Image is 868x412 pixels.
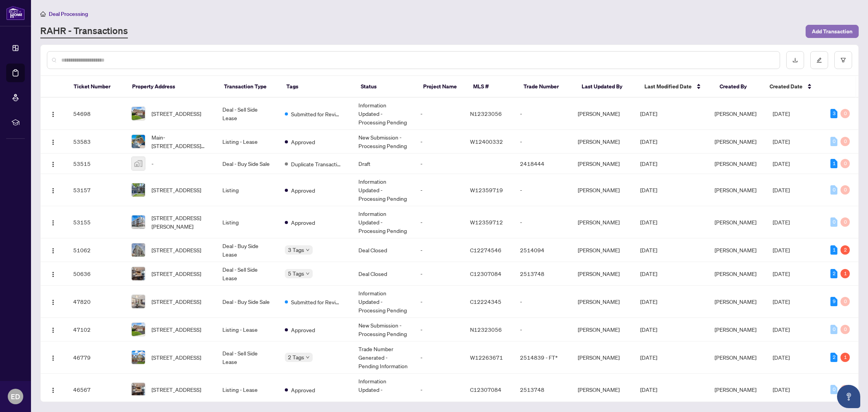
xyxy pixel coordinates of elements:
[638,76,713,98] th: Last Modified Date
[132,351,145,364] img: thumbnail-img
[126,76,218,98] th: Property Address
[640,160,657,167] span: [DATE]
[715,386,756,393] span: [PERSON_NAME]
[715,186,756,193] span: [PERSON_NAME]
[291,160,341,168] span: Duplicate Transaction
[288,353,304,362] span: 2 Tags
[715,160,756,167] span: [PERSON_NAME]
[514,318,572,341] td: -
[840,185,850,195] div: 0
[152,269,201,278] span: [STREET_ADDRESS]
[152,186,201,194] span: [STREET_ADDRESS]
[840,137,850,146] div: 0
[715,247,756,253] span: [PERSON_NAME]
[773,354,790,361] span: [DATE]
[50,188,56,194] img: Logo
[291,386,315,394] span: Approved
[352,238,414,262] td: Deal Closed
[640,386,657,393] span: [DATE]
[715,298,756,305] span: [PERSON_NAME]
[132,183,145,197] img: thumbnail-img
[47,184,59,196] button: Logo
[216,262,278,286] td: Deal - Sell Side Lease
[67,206,125,238] td: 53155
[47,157,59,170] button: Logo
[306,248,310,252] span: down
[152,325,201,334] span: [STREET_ADDRESS]
[640,270,657,277] span: [DATE]
[715,219,756,226] span: [PERSON_NAME]
[47,244,59,256] button: Logo
[291,186,315,195] span: Approved
[640,138,657,145] span: [DATE]
[216,341,278,374] td: Deal - Sell Side Lease
[575,76,638,98] th: Last Updated By
[773,219,790,226] span: [DATE]
[773,138,790,145] span: [DATE]
[715,270,756,277] span: [PERSON_NAME]
[715,110,756,117] span: [PERSON_NAME]
[67,238,125,262] td: 51062
[67,286,125,318] td: 47820
[414,262,464,286] td: -
[812,25,852,38] span: Add Transaction
[837,385,860,408] button: Open asap
[640,110,657,117] span: [DATE]
[840,297,850,306] div: 0
[67,98,125,130] td: 54698
[572,206,634,238] td: [PERSON_NAME]
[572,374,634,406] td: [PERSON_NAME]
[352,318,414,341] td: New Submission - Processing Pending
[773,386,790,393] span: [DATE]
[414,286,464,318] td: -
[291,110,341,118] span: Submitted for Review
[50,387,56,393] img: Logo
[306,272,310,276] span: down
[216,98,278,130] td: Deal - Sell Side Lease
[572,238,634,262] td: [PERSON_NAME]
[414,153,464,174] td: -
[152,109,201,118] span: [STREET_ADDRESS]
[280,76,355,98] th: Tags
[830,325,837,334] div: 0
[470,138,503,145] span: W12400332
[470,186,503,193] span: W12359719
[414,130,464,153] td: -
[352,374,414,406] td: Information Updated - Processing Pending
[786,51,804,69] button: download
[40,24,128,38] a: RAHR - Transactions
[355,76,417,98] th: Status
[50,271,56,278] img: Logo
[47,323,59,336] button: Logo
[572,262,634,286] td: [PERSON_NAME]
[773,270,790,277] span: [DATE]
[572,318,634,341] td: [PERSON_NAME]
[352,174,414,206] td: Information Updated - Processing Pending
[414,318,464,341] td: -
[640,247,657,253] span: [DATE]
[67,318,125,341] td: 47102
[713,76,763,98] th: Created By
[352,286,414,318] td: Information Updated - Processing Pending
[11,391,20,402] span: ED
[216,206,278,238] td: Listing
[763,76,822,98] th: Created Date
[715,354,756,361] span: [PERSON_NAME]
[47,216,59,228] button: Logo
[572,130,634,153] td: [PERSON_NAME]
[216,238,278,262] td: Deal - Buy Side Lease
[152,214,210,231] span: [STREET_ADDRESS][PERSON_NAME]
[830,353,837,362] div: 2
[773,186,790,193] span: [DATE]
[50,161,56,167] img: Logo
[67,130,125,153] td: 53583
[216,286,278,318] td: Deal - Buy Side Sale
[291,218,315,227] span: Approved
[152,159,153,168] span: -
[216,130,278,153] td: Listing - Lease
[47,383,59,396] button: Logo
[830,297,837,306] div: 9
[514,341,572,374] td: 2514839 - FT*
[50,111,56,117] img: Logo
[470,110,502,117] span: N12323056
